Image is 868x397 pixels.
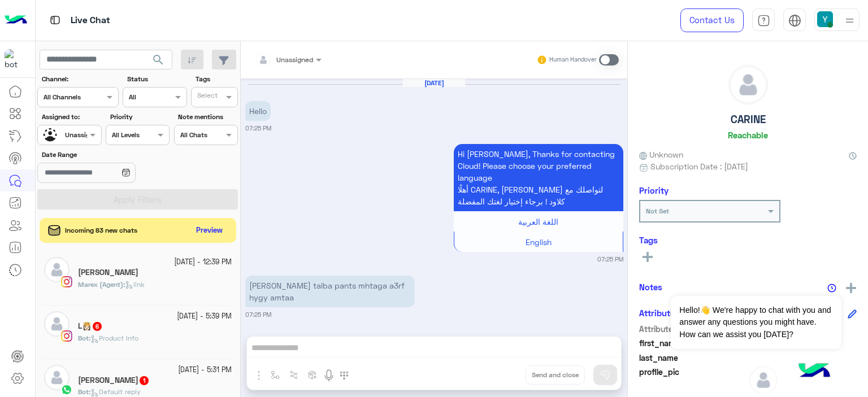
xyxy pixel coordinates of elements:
label: Tags [196,74,237,84]
h6: Reachable [728,130,768,140]
img: tab [788,14,801,27]
h6: Attributes [639,308,679,318]
img: profile [843,14,857,28]
span: 1 [140,376,149,385]
p: 5/10/2025, 7:25 PM [245,276,415,307]
h6: Notes [639,282,662,292]
span: Hello!👋 We're happy to chat with you and answer any questions you might have. How can we assist y... [671,296,841,349]
img: defaultAdmin.png [44,311,70,337]
a: tab [752,8,775,32]
div: Select [196,90,218,103]
h5: L👸🏻 [78,321,103,331]
h5: abdullah mohamed [78,376,150,385]
small: Human Handover [549,55,597,64]
span: اللغة العربية [518,217,558,226]
img: Logo [5,8,27,32]
h5: CARINE [731,113,766,126]
span: Unassigned [276,55,313,64]
span: Marex (Agent) [78,280,123,289]
button: Send and close [526,365,585,385]
span: Incoming 83 new chats [65,225,137,235]
small: 07:25 PM [597,255,623,264]
img: tab [48,13,62,27]
button: search [145,50,172,74]
img: WhatsApp [61,384,72,395]
span: Bot [78,334,89,342]
span: Unknown [639,149,683,160]
img: Instagram [61,276,72,287]
button: Preview [192,223,228,239]
small: [DATE] - 5:39 PM [177,311,232,322]
img: defaultAdmin.png [729,66,767,104]
img: defaultAdmin.png [749,366,778,394]
img: userImage [817,11,833,27]
img: Instagram [61,330,72,342]
label: Status [127,74,185,84]
label: Date Range [42,150,168,160]
b: : [78,387,90,396]
b: Not Set [646,207,669,215]
h6: Priority [639,185,669,195]
label: Priority [110,112,168,122]
small: 07:25 PM [245,124,271,133]
img: hulul-logo.png [795,352,834,391]
span: Subscription Date : [DATE] [650,160,748,172]
span: last_name [639,352,747,364]
h5: Jana [78,268,138,277]
img: defaultAdmin.png [44,257,70,282]
span: first_name [639,337,747,349]
p: Live Chat [71,13,110,28]
span: search [151,53,165,67]
img: defaultAdmin.png [44,365,70,390]
span: profile_pic [639,366,747,392]
img: 317874714732967 [5,49,25,69]
h6: Tags [639,235,857,245]
span: 6 [93,322,102,331]
b: : [78,280,125,289]
span: link [125,280,145,289]
p: 5/10/2025, 7:25 PM [245,101,271,121]
p: 5/10/2025, 7:25 PM [454,144,623,211]
label: Channel: [42,74,118,84]
label: Assigned to: [42,112,100,122]
span: English [526,237,552,247]
span: Attribute Name [639,323,747,335]
span: Bot [78,387,89,396]
small: 07:25 PM [245,310,271,319]
small: [DATE] - 5:31 PM [178,365,232,376]
img: tab [757,14,770,27]
a: Contact Us [680,8,744,32]
b: : [78,334,90,342]
button: Apply Filters [37,189,238,210]
span: Default reply [90,387,141,396]
img: add [846,283,856,293]
label: Note mentions [178,112,236,122]
h6: [DATE] [403,79,465,87]
small: [DATE] - 12:39 PM [174,257,232,268]
span: Product Info [90,334,138,342]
